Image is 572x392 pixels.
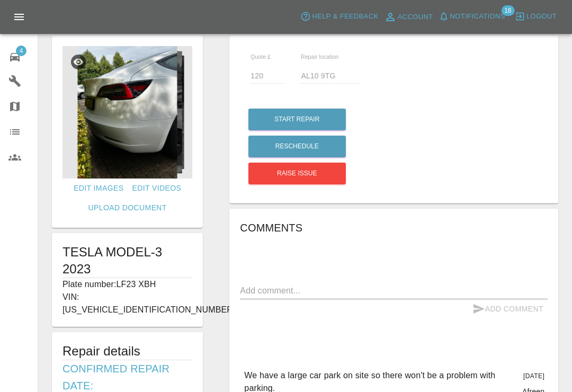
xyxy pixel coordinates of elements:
[62,244,192,278] h1: TESLA MODEL-3 2023
[450,11,505,23] span: Notifications
[526,11,557,23] span: Logout
[301,54,339,60] span: Repair location
[62,343,192,360] h5: Repair details
[248,109,346,130] button: Start Repair
[62,46,192,179] img: 73055140-5b6e-4762-a3df-37b9f94858fb
[248,136,346,157] button: Reschedule
[312,11,378,23] span: Help & Feedback
[240,219,548,236] h6: Comments
[128,179,185,198] a: Edit Videos
[512,8,559,25] button: Logout
[436,8,508,25] button: Notifications
[16,46,26,56] span: 4
[523,372,544,380] span: [DATE]
[381,8,436,25] a: Account
[6,4,32,30] button: Open drawer
[84,198,171,218] a: Upload Document
[501,5,514,16] span: 18
[62,291,192,316] p: VIN: [US_VEHICLE_IDENTIFICATION_NUMBER]
[298,8,381,25] button: Help & Feedback
[251,54,271,60] span: Quote £
[398,11,433,23] span: Account
[248,163,346,184] button: Raise issue
[69,179,128,198] a: Edit Images
[62,278,192,291] p: Plate number: LF23 XBH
